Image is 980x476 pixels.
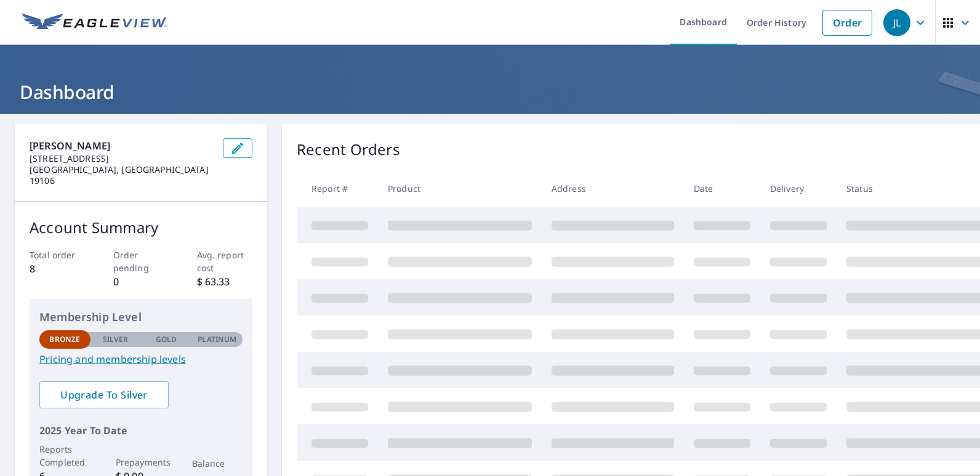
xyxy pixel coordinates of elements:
span: Upgrade To Silver [49,388,159,402]
p: Platinum [198,334,236,345]
div: JL [883,9,910,36]
p: 0 [113,274,169,289]
th: Address [542,170,684,207]
p: [PERSON_NAME] [30,138,213,153]
th: Product [378,170,542,207]
a: Pricing and membership levels [39,352,243,367]
p: Account Summary [30,216,252,239]
p: [GEOGRAPHIC_DATA], [GEOGRAPHIC_DATA] 19106 [30,164,213,186]
p: Gold [156,334,177,345]
a: Order [822,10,872,36]
p: Recent Orders [297,138,400,161]
p: Total order [30,248,86,261]
img: EV Logo [22,14,167,32]
a: Upgrade To Silver [39,381,169,408]
p: Balance [192,457,243,470]
p: 8 [30,261,86,276]
p: 2025 Year To Date [39,423,243,438]
p: Reports Completed [39,443,90,469]
th: Delivery [760,170,837,207]
p: $ 63.33 [197,274,253,289]
h1: Dashboard [15,79,965,105]
p: Order pending [113,248,169,274]
p: Avg. report cost [197,248,253,274]
p: Bronze [49,334,80,345]
p: Prepayments [116,456,167,469]
th: Date [684,170,760,207]
th: Report # [297,170,378,207]
p: Silver [103,334,129,345]
p: Membership Level [39,309,243,325]
p: [STREET_ADDRESS] [30,153,213,164]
